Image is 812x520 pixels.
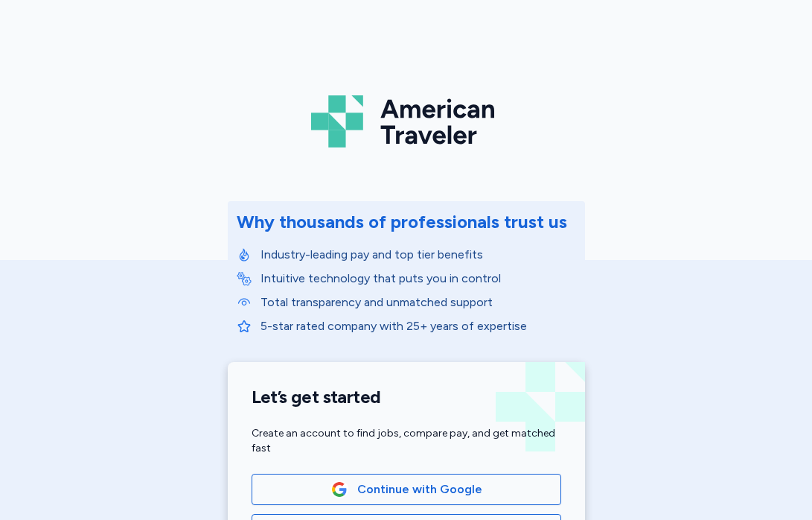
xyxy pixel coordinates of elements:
button: Google LogoContinue with Google [252,474,561,505]
p: Industry-leading pay and top tier benefits [260,246,576,264]
img: Logo [311,89,502,153]
span: Continue with Google [357,481,482,498]
h1: Let’s get started [252,386,561,408]
p: 5-star rated company with 25+ years of expertise [260,317,576,335]
div: Create an account to find jobs, compare pay, and get matched fast [252,426,561,456]
p: Intuitive technology that puts you in control [260,270,576,288]
p: Total transparency and unmatched support [260,294,576,311]
img: Google Logo [331,481,348,498]
div: Why thousands of professionals trust us [237,210,567,234]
